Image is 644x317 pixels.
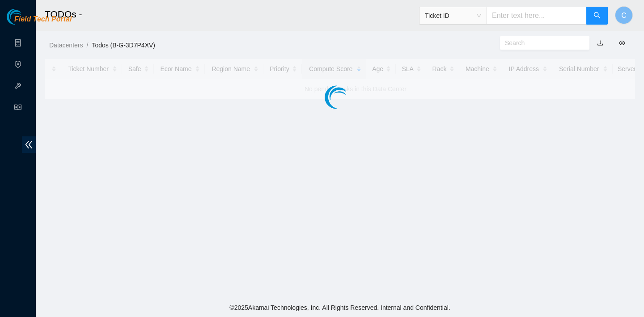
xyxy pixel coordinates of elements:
input: Search [505,38,577,48]
span: read [14,100,21,118]
button: C [615,6,633,24]
span: C [621,10,627,21]
a: Todos (B-G-3D7P4XV) [92,42,155,49]
a: Akamai TechnologiesField Tech Portal [7,16,72,28]
span: eye [619,40,625,46]
a: Datacenters [49,42,83,49]
span: search [593,12,601,20]
footer: © 2025 Akamai Technologies, Inc. All Rights Reserved. Internal and Confidential. [36,298,644,317]
span: Ticket ID [425,9,481,22]
img: Akamai Technologies [7,9,45,25]
span: / [86,42,88,49]
span: double-left [22,136,36,153]
span: Field Tech Portal [14,15,72,24]
button: search [586,7,608,25]
input: Enter text here... [487,7,587,25]
button: download [590,36,610,50]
